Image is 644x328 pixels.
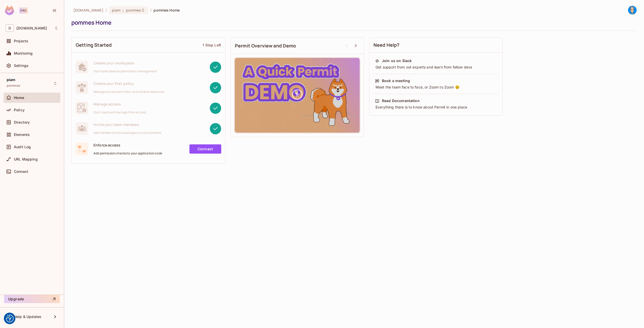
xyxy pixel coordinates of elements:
[14,96,24,100] span: Home
[93,90,164,94] span: Manage access with roles, actions and resources
[6,24,14,32] span: D
[7,78,16,82] span: piam
[105,8,107,13] li: /
[14,64,28,68] span: Settings
[153,8,179,13] span: pommes Home
[19,7,28,14] div: Pro
[14,157,38,161] span: URL Mapping
[14,145,31,149] span: Audit Log
[375,65,497,70] div: Get support from out experts and learn from fellow devs
[5,6,14,15] img: SReyMgAAAABJRU5ErkJggg==
[126,8,141,13] span: pommes
[235,43,296,49] span: Permit Overview and Demo
[112,8,121,13] span: piam
[14,120,30,124] span: Directory
[93,151,162,155] span: Add permission checks to your application code
[382,78,410,83] div: Book a meeting
[93,61,157,65] span: Create your workspace
[14,39,28,43] span: Projects
[14,108,25,112] span: Policy
[382,98,420,103] div: Read Documentation
[93,143,162,147] span: Enforce access
[4,295,60,303] button: Upgrade
[14,170,28,174] span: Connect
[628,6,637,14] img: Lieb, Jannik
[382,58,412,63] div: Join us on Slack
[93,131,162,135] span: Add members to this workspace or environment
[150,8,151,13] li: /
[14,51,33,55] span: Monitoring
[122,8,124,12] span: :
[73,8,103,13] span: the active workspace
[93,102,146,106] span: Manage access
[6,315,14,322] button: Consent Preferences
[7,84,20,88] span: pommes
[76,42,112,48] span: Getting Started
[6,315,14,322] img: Revisit consent button
[93,110,146,114] span: Sync users and manage their access
[71,19,634,26] div: pommes Home
[203,43,221,47] div: 1 Step Left
[14,315,41,319] span: Help & Updates
[93,122,162,127] span: Invite your team members
[373,42,400,48] span: Need Help?
[14,133,30,137] span: Elements
[93,81,164,86] span: Create your first policy
[375,85,497,90] div: Meet the team face to face, or Zoom to Zoom 😉
[16,26,47,30] span: Workspace: datev.de
[93,69,157,73] span: Your home base for permission management
[189,144,221,154] a: Connect
[375,105,497,110] div: Everything there is to know about Permit in one place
